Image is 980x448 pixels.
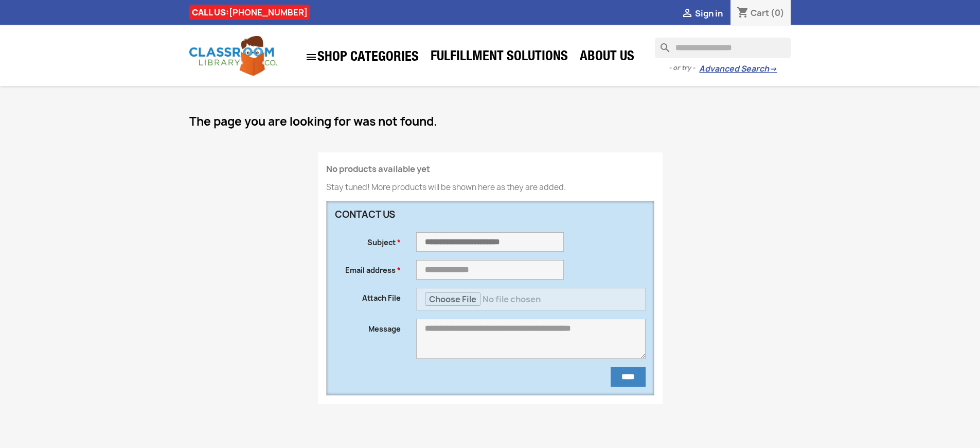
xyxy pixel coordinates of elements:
[189,5,310,20] div: CALL US:
[189,36,277,76] img: Classroom Library Company
[681,8,723,19] a:  Sign in
[326,165,654,174] h4: No products available yet
[771,7,785,19] span: (0)
[699,64,777,74] a: Advanced Search→
[300,46,424,68] a: SHOP CATEGORIES
[751,7,769,19] span: Cart
[425,47,573,68] a: Fulfillment Solutions
[327,260,409,275] label: Email address
[655,38,667,50] i: search
[189,115,791,128] h1: The page you are looking for was not found.
[229,7,308,18] a: [PHONE_NUMBER]
[327,319,409,334] label: Message
[681,8,693,20] i: 
[326,182,654,193] p: Stay tuned! More products will be shown here as they are added.
[655,38,791,58] input: Search
[669,63,699,73] span: - or try -
[305,51,317,63] i: 
[575,47,639,68] a: About Us
[769,64,777,74] span: →
[737,7,749,20] i: shopping_cart
[335,210,564,220] h3: Contact us
[695,8,723,19] span: Sign in
[327,232,409,248] label: Subject
[327,288,409,303] label: Attach File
